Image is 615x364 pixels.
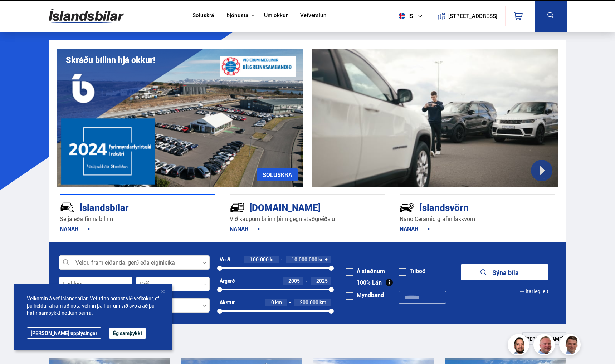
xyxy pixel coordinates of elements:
[230,225,260,233] a: NÁNAR
[346,280,382,285] label: 100% Lán
[220,300,235,305] div: Akstur
[60,201,190,213] div: Íslandsbílar
[257,168,298,181] a: SÖLUSKRÁ
[57,49,303,187] img: eKx6w-_Home_640_.png
[27,295,159,316] span: Velkomin á vef Íslandsbílar. Vefurinn notast við vefkökur, ef þú heldur áfram að nota vefinn þá h...
[220,257,230,262] div: Verð
[400,215,555,223] p: Nano Ceramic grafín lakkvörn
[451,13,495,19] button: [STREET_ADDRESS]
[300,299,318,306] span: 200.000
[109,328,146,339] button: Ég samþykki
[250,256,269,263] span: 100.000
[226,12,248,19] button: Þjónusta
[60,225,90,233] a: NÁNAR
[346,292,384,298] label: Myndband
[461,264,548,280] button: Sýna bíla
[519,284,548,300] button: Ítarleg leit
[396,5,428,26] button: is
[230,201,360,213] div: [DOMAIN_NAME]
[271,299,274,306] span: 0
[318,257,324,262] span: kr.
[292,256,317,263] span: 10.000.000
[346,268,385,274] label: Á staðnum
[220,278,235,284] div: Árgerð
[230,215,385,223] p: Við kaupum bílinn þinn gegn staðgreiðslu
[535,335,556,356] img: siFngHWaQ9KaOqBr.png
[400,200,415,215] img: -Svtn6bYgwAsiwNX.svg
[49,4,124,28] img: G0Ugv5HjCgRt.svg
[300,12,327,20] a: Vefverslun
[399,268,426,274] label: Tilboð
[288,277,300,284] span: 2005
[396,13,414,19] span: is
[432,6,501,26] a: [STREET_ADDRESS]
[400,201,530,213] div: Íslandsvörn
[325,257,328,262] span: +
[230,200,245,215] img: tr5P-W3DuiFaO7aO.svg
[270,257,275,262] span: kr.
[509,335,530,356] img: nhp88E3Fdnt1Opn2.png
[60,215,215,223] p: Selja eða finna bílinn
[560,335,582,356] img: FbJEzSuNWCJXmdc-.webp
[275,300,283,305] span: km.
[316,277,328,284] span: 2025
[264,12,288,20] a: Um okkur
[400,225,430,233] a: NÁNAR
[27,327,101,339] a: [PERSON_NAME] upplýsingar
[399,13,405,19] img: svg+xml;base64,PHN2ZyB4bWxucz0iaHR0cDovL3d3dy53My5vcmcvMjAwMC9zdmciIHdpZHRoPSI1MTIiIGhlaWdodD0iNT...
[319,300,328,305] span: km.
[60,200,75,215] img: JRvxyua_JYH6wB4c.svg
[192,12,214,20] a: Söluskrá
[66,55,155,65] h1: Skráðu bílinn hjá okkur!
[522,332,566,345] a: [PERSON_NAME]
